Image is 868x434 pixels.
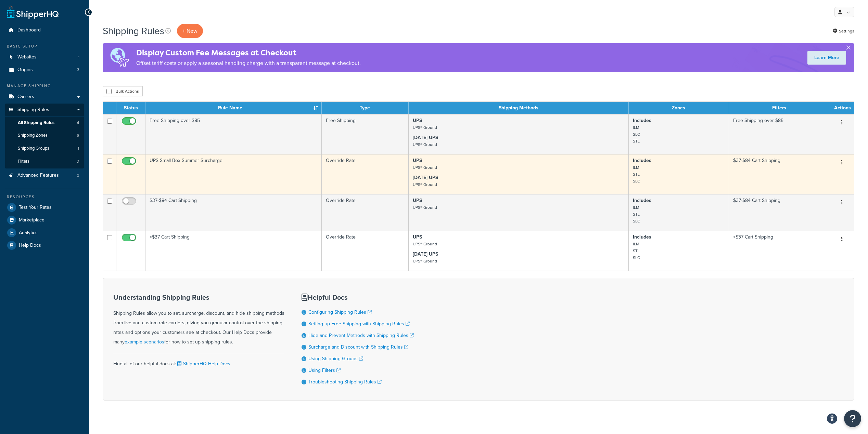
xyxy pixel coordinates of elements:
td: Override Rate [322,154,409,194]
div: Find all of our helpful docs at: [113,354,284,369]
th: Zones [629,102,729,114]
small: UPS® Ground [413,241,437,247]
h4: Display Custom Fee Messages at Checkout [136,47,361,58]
span: Filters [18,159,29,164]
span: Help Docs [19,243,41,248]
span: Websites [17,54,37,60]
span: 3 [77,67,79,73]
strong: UPS [413,197,422,204]
button: Bulk Actions [103,86,143,96]
li: Shipping Zones [5,129,84,142]
a: Learn More [807,51,846,65]
strong: UPS [413,157,422,164]
strong: Includes [633,233,651,241]
td: $37-$84 Cart Shipping [729,194,830,231]
strong: Includes [633,197,651,204]
a: example scenarios [125,338,164,345]
strong: [DATE] UPS [413,174,438,181]
th: Rule Name : activate to sort column ascending [145,102,322,114]
h3: Helpful Docs [302,294,414,301]
a: Carriers [5,91,84,103]
small: ILM SLC STL [633,124,640,144]
strong: Includes [633,117,651,124]
div: Shipping Rules allow you to set, surcharge, discount, and hide shipping methods from live and cus... [113,294,284,347]
a: Dashboard [5,24,84,37]
td: <$37 Cart Shipping [145,231,322,271]
small: ILM STL SLC [633,204,640,224]
a: Surcharge and Discount with Shipping Rules [308,343,408,351]
td: Override Rate [322,194,409,231]
a: Shipping Groups 1 [5,142,84,155]
span: 1 [78,146,79,151]
a: ShipperHQ Home [7,5,59,19]
span: Origins [17,67,33,73]
li: Advanced Features [5,169,84,182]
small: UPS® Ground [413,258,437,264]
td: Free Shipping over $85 [729,114,830,154]
span: Dashboard [17,27,41,33]
a: Hide and Prevent Methods with Shipping Rules [308,332,414,339]
li: All Shipping Rules [5,117,84,129]
span: Shipping Zones [18,133,48,138]
span: Analytics [19,230,38,236]
div: Manage Shipping [5,83,84,89]
span: Marketplace [19,217,44,223]
a: Websites 1 [5,51,84,64]
a: Help Docs [5,239,84,252]
td: $37-$84 Cart Shipping [145,194,322,231]
li: Shipping Rules [5,104,84,168]
a: Test Your Rates [5,201,84,214]
li: Filters [5,155,84,168]
a: Using Shipping Groups [308,355,363,362]
p: Offset tariff costs or apply a seasonal handling charge with a transparent message at checkout. [136,58,361,68]
small: UPS® Ground [413,204,437,211]
span: Shipping Groups [18,146,49,151]
span: Test Your Rates [19,205,52,211]
strong: [DATE] UPS [413,134,438,141]
th: Shipping Methods [409,102,629,114]
th: Filters [729,102,830,114]
a: Marketplace [5,214,84,226]
td: UPS Small Box Summer Surcharge [145,154,322,194]
button: Open Resource Center [844,410,861,427]
span: Carriers [17,94,34,100]
td: Free Shipping [322,114,409,154]
span: 1 [78,54,79,60]
img: duties-banner-06bc72dcb5fe05cb3f9472aba00be2ae8eb53ab6f0d8bb03d382ba314ac3c341.png [103,43,136,72]
strong: [DATE] UPS [413,250,438,258]
li: Shipping Groups [5,142,84,155]
small: ILM STL SLC [633,164,640,184]
th: Type [322,102,409,114]
strong: Includes [633,157,651,164]
span: 3 [77,173,79,178]
th: Status [116,102,145,114]
a: Analytics [5,227,84,239]
a: Configuring Shipping Rules [308,309,372,316]
strong: UPS [413,233,422,241]
a: Shipping Zones 6 [5,129,84,142]
a: ShipperHQ Help Docs [176,360,230,367]
h3: Understanding Shipping Rules [113,294,284,301]
small: UPS® Ground [413,124,437,131]
th: Actions [830,102,854,114]
span: 4 [77,120,79,126]
div: Basic Setup [5,43,84,49]
small: UPS® Ground [413,164,437,171]
a: Setting up Free Shipping with Shipping Rules [308,320,410,327]
a: All Shipping Rules 4 [5,117,84,129]
span: 6 [77,133,79,138]
td: Free Shipping over $85 [145,114,322,154]
a: Origins 3 [5,64,84,76]
small: UPS® Ground [413,141,437,148]
p: + New [177,24,203,38]
strong: UPS [413,117,422,124]
a: Shipping Rules [5,104,84,116]
a: Using Filters [308,367,341,374]
a: Settings [833,26,854,36]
